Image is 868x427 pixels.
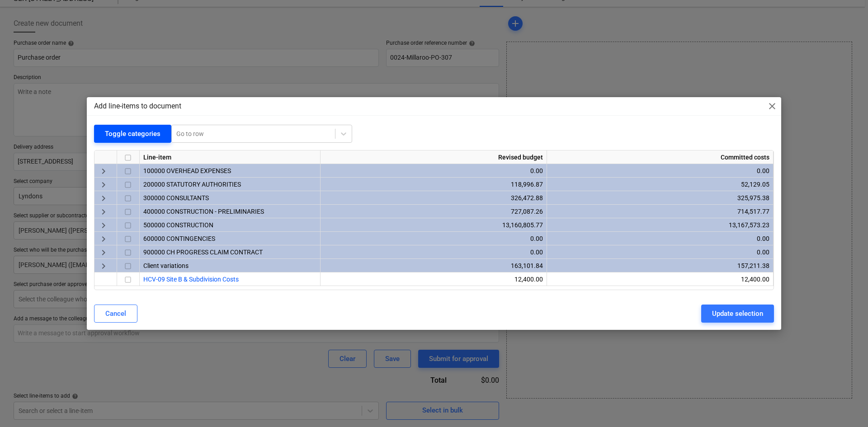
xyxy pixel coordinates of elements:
span: keyboard_arrow_right [98,248,109,258]
div: 157,211.38 [551,259,769,272]
span: 400000 CONSTRUCTION - PRELIMINARIES [143,208,264,215]
div: 0.00 [324,232,543,245]
div: 0.00 [551,232,769,245]
div: 118,996.87 [324,178,543,191]
div: 727,087.26 [324,205,543,218]
div: 52,129.05 [551,178,769,191]
div: 13,167,573.23 [551,218,769,232]
span: Client variations [143,262,189,269]
a: HCV-09 Site B & Subdivision Costs [143,276,239,283]
button: Update selection [701,305,774,323]
div: 163,101.84 [324,259,543,272]
div: Line-item [140,150,321,164]
div: Revised budget [321,150,547,164]
div: Cancel [105,308,126,319]
span: keyboard_arrow_right [98,207,109,218]
div: 13,160,805.77 [324,218,543,232]
div: 0.00 [551,164,769,178]
span: 100000 OVERHEAD EXPENSES [143,167,231,174]
div: 0.00 [551,245,769,259]
div: 12,400.00 [551,272,769,286]
div: Update selection [712,308,763,319]
iframe: Chat Widget [823,384,868,427]
span: 500000 CONSTRUCTION [143,221,213,229]
span: keyboard_arrow_right [98,166,109,177]
span: close [767,101,778,112]
button: Cancel [94,305,137,323]
div: 325,975.38 [551,191,769,205]
span: 300000 CONSULTANTS [143,194,209,202]
p: Add line-items to document [94,101,181,112]
div: Toggle categories [105,128,160,140]
div: Committed costs [547,150,774,164]
span: keyboard_arrow_right [98,180,109,191]
span: keyboard_arrow_right [98,221,109,231]
button: Toggle categories [94,125,171,143]
span: 900000 CH PROGRESS CLAIM CONTRACT [143,249,263,256]
span: 600000 CONTINGENCIES [143,235,215,242]
span: 200000 STATUTORY AUTHORITIES [143,181,241,188]
span: keyboard_arrow_right [98,234,109,245]
div: 714,517.77 [551,205,769,218]
div: 0.00 [324,164,543,178]
span: keyboard_arrow_right [98,261,109,272]
div: 12,400.00 [324,272,543,286]
div: 0.00 [324,245,543,259]
span: keyboard_arrow_right [98,193,109,204]
div: 326,472.88 [324,191,543,205]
